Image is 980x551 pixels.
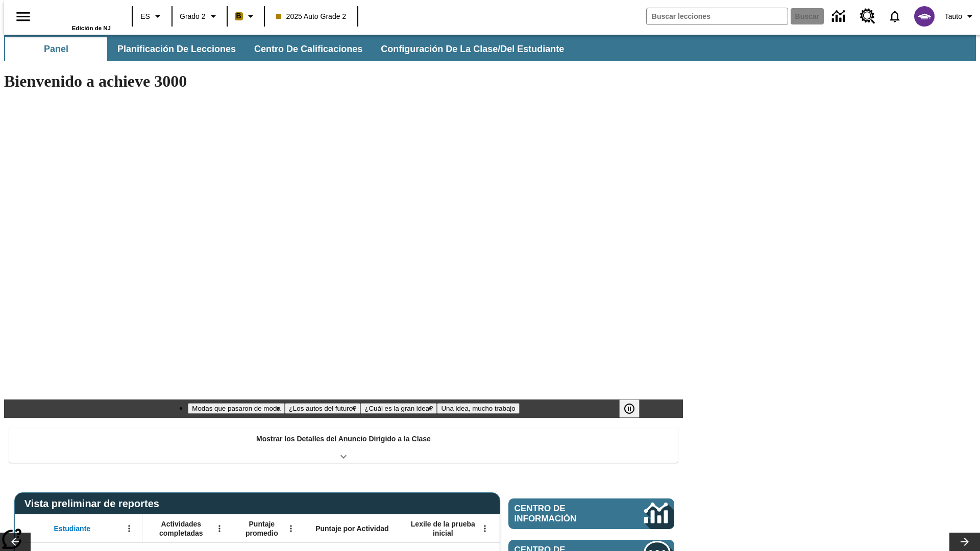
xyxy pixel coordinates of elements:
[949,533,980,551] button: Carrusel de lecciones, seguir
[212,521,227,536] button: Abrir menú
[914,6,935,27] img: avatar image
[180,11,206,22] span: Grado 2
[254,43,362,55] span: Centro de calificaciones
[941,7,980,26] button: Perfil/Configuración
[908,3,941,30] button: Escoja un nuevo avatar
[285,403,361,414] button: Diapositiva 2 ¿Los autos del futuro?
[4,35,976,61] div: Subbarra de navegación
[117,43,236,55] span: Planificación de lecciones
[246,37,371,61] button: Centro de calificaciones
[514,504,610,524] span: Centro de información
[256,434,431,444] p: Mostrar los Detalles del Anuncio Dirigido a la Clase
[188,403,284,414] button: Diapositiva 1 Modas que pasaron de moda
[72,25,111,31] span: Edición de NJ
[44,5,111,25] a: Portada
[9,428,678,463] div: Mostrar los Detalles del Anuncio Dirigido a la Clase
[54,524,91,533] span: Estudiante
[373,37,572,61] button: Configuración de la clase/del estudiante
[136,7,168,26] button: Lenguaje: ES, Selecciona un idioma
[437,403,519,414] button: Diapositiva 4 Una idea, mucho trabajo
[44,4,111,31] div: Portada
[237,519,286,538] span: Puntaje promedio
[4,37,573,61] div: Subbarra de navegación
[360,403,437,414] button: Diapositiva 3 ¿Cuál es la gran idea?
[8,2,38,32] button: Abrir el menú lateral
[148,519,215,538] span: Actividades completadas
[508,498,674,529] a: Centro de información
[44,43,68,55] span: Panel
[381,43,564,55] span: Configuración de la clase/del estudiante
[647,8,788,24] input: Buscar campo
[276,11,347,22] span: 2025 Auto Grade 2
[945,11,962,22] span: Tauto
[406,519,480,538] span: Lexile de la prueba inicial
[4,72,683,91] h1: Bienvenido a achieve 3000
[236,10,241,22] span: B
[109,37,244,61] button: Planificación de lecciones
[231,7,261,26] button: Boost El color de la clase es anaranjado claro. Cambiar el color de la clase.
[315,524,388,533] span: Puntaje por Actividad
[619,399,650,418] div: Pausar
[619,399,640,418] button: Pausar
[283,521,299,536] button: Abrir menú
[854,3,881,30] a: Centro de recursos, Se abrirá en una pestaña nueva.
[121,521,137,536] button: Abrir menú
[881,3,908,30] a: Notificaciones
[826,3,854,31] a: Centro de información
[176,7,224,26] button: Grado: Grado 2, Elige un grado
[5,37,107,61] button: Panel
[140,11,150,22] span: ES
[477,521,493,536] button: Abrir menú
[24,498,164,510] span: Vista preliminar de reportes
